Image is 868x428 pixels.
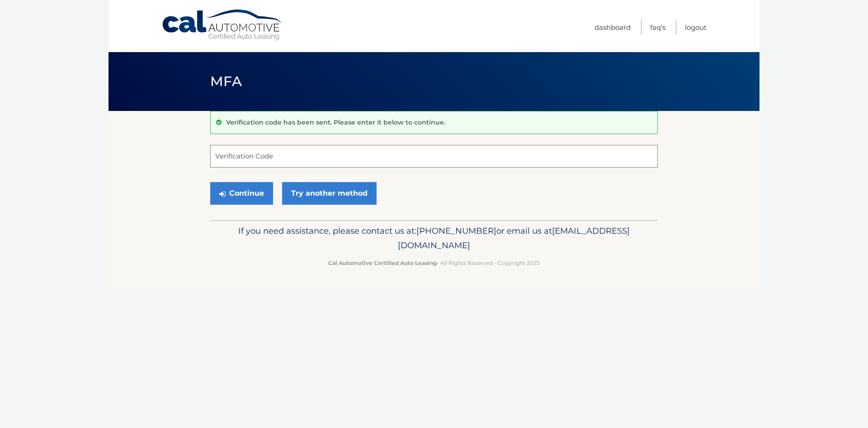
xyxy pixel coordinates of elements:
p: If you need assistance, please contact us at: or email us at [216,224,652,253]
a: FAQ's [650,20,665,35]
input: Verification Code [210,145,658,168]
a: Try another method [282,182,377,205]
strong: Cal Automotive Certified Auto Leasing [328,260,437,266]
span: MFA [210,73,242,90]
a: Logout [685,20,707,35]
button: Continue [210,182,273,205]
p: - All Rights Reserved - Copyright 2025 [216,258,652,268]
a: Cal Automotive [161,9,283,41]
a: Dashboard [594,20,631,35]
p: Verification code has been sent. Please enter it below to continue. [226,118,445,126]
span: [EMAIL_ADDRESS][DOMAIN_NAME] [398,226,630,250]
span: [PHONE_NUMBER] [416,226,496,236]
